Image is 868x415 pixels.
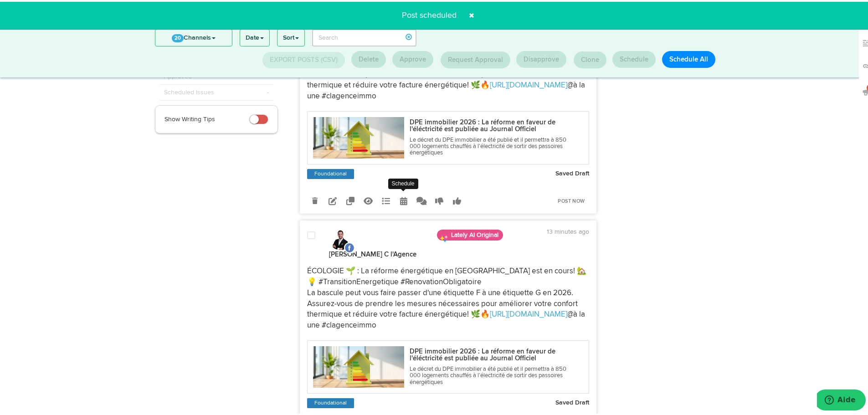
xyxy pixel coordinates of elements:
[329,249,416,256] strong: [PERSON_NAME] C l'Agence
[581,55,599,61] span: Clone
[410,346,566,360] p: DPE immobilier 2026 : La réforme en faveur de l'éléctricité est publiée au Journal Officiel
[155,28,232,44] a: 20Channels
[313,344,404,386] img: DPE-MySweetimmo.jpg
[329,225,352,248] img: picture
[164,86,214,95] span: Scheduled Issues
[388,177,418,187] div: Schedule
[277,28,304,44] a: Sort
[267,86,269,95] span: -
[448,55,503,61] span: Request Approval
[410,135,566,155] p: Le décret du DPE immobilier a été publié et il permettra à 850 000 logements chauffés à l’électri...
[313,397,349,406] a: Foundational
[817,388,866,410] iframe: Ouvre un widget dans lequel vous pouvez trouver plus d’informations
[262,50,345,67] button: Export Posts (CSV)
[490,80,567,87] a: [URL][DOMAIN_NAME]
[172,32,184,41] span: 20
[553,193,589,206] a: Post Now
[555,398,589,404] strong: Saved Draft
[662,49,715,66] button: Schedule All
[351,49,386,66] button: Delete
[439,232,448,241] img: sparkles.png
[490,309,567,317] a: [URL][DOMAIN_NAME]
[312,27,416,45] input: Search
[307,264,590,329] p: ÉCOLOGIE 🌱 : La réforme énergétique en [GEOGRAPHIC_DATA] est en cours! 🏡💡 #TransitionEnergetique ...
[410,364,566,384] p: Le décret du DPE immobilier a été publié et il permettra à 850 000 logements chauffés à l’électri...
[240,28,269,44] a: Date
[437,228,503,239] span: Lately AI Original
[441,50,510,67] button: Request Approval
[396,10,462,18] span: Post scheduled
[313,115,404,157] img: DPE-MySweetimmo.jpg
[313,168,349,177] a: Foundational
[612,49,656,66] button: Schedule
[410,117,566,131] p: DPE immobilier 2026 : La réforme en faveur de l'éléctricité est publiée au Journal Officiel
[344,241,355,251] img: facebook.svg
[516,49,566,66] button: Disapprove
[555,169,589,175] strong: Saved Draft
[574,50,606,67] button: Clone
[164,114,215,121] span: Show Writing Tips
[392,49,433,66] button: Approve
[547,227,589,233] time: 13 minutes ago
